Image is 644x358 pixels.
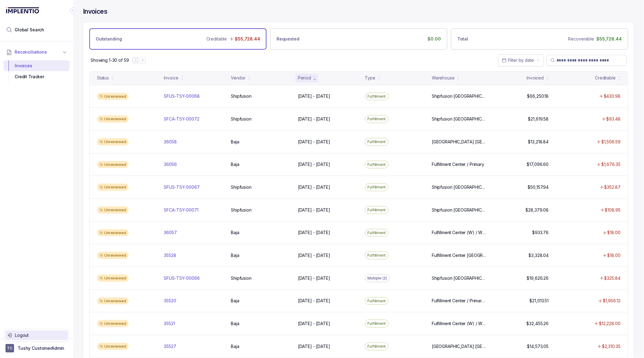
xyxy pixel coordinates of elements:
[91,57,129,63] p: Showing 1-30 of 59
[527,275,549,281] p: $19,626.26
[607,252,621,258] p: $18.00
[231,93,252,99] p: Shipfusion
[432,298,487,304] p: Fulfillment Center / Primary, Fulfillment Center IQB / InQbate
[298,184,330,190] p: [DATE] - [DATE]
[368,116,386,122] p: Fulfillment
[432,275,487,281] p: Shipfusion [GEOGRAPHIC_DATA], Shipfusion [GEOGRAPHIC_DATA]
[432,343,487,349] p: [GEOGRAPHIC_DATA] [GEOGRAPHIC_DATA] / [US_STATE]
[528,184,549,190] p: $50,157.94
[428,36,441,42] p: $0.00
[277,36,299,42] p: Requested
[97,297,129,305] div: Unreviewed
[4,45,70,59] button: Reconciliations
[528,139,549,145] p: $13,218.84
[97,115,129,123] div: Unreviewed
[527,321,549,327] p: $32,455.26
[298,161,330,167] p: [DATE] - [DATE]
[231,116,252,122] p: Shipfusion
[498,54,544,66] button: Date Range Picker
[432,93,487,99] p: Shipfusion [GEOGRAPHIC_DATA], Shipfusion [GEOGRAPHIC_DATA]
[83,7,107,16] h4: Invoices
[298,343,330,349] p: [DATE] - [DATE]
[164,75,178,81] div: Invoice
[140,57,146,63] button: Next Page
[601,139,621,145] p: $1,506.59
[97,75,109,81] div: Status
[368,343,386,349] p: Fulfillment
[298,321,330,327] p: [DATE] - [DATE]
[164,161,177,167] p: 36056
[97,252,129,259] div: Unreviewed
[231,139,239,145] p: Baja
[532,230,549,236] p: $933.76
[604,184,621,190] p: $352.87
[4,59,70,84] div: Reconciliations
[97,184,129,191] div: Unreviewed
[15,332,66,339] p: Logout
[530,298,549,304] p: $21,013.51
[97,343,129,350] div: Unreviewed
[164,116,199,122] p: SFCA-TSY-00072
[368,275,387,281] p: Multiple (2)
[164,139,177,145] p: 36058
[508,58,534,63] span: Filter by date
[368,207,386,213] p: Fulfillment
[595,75,616,81] div: Creditable
[607,230,621,236] p: $18.00
[9,60,65,71] div: Invoices
[601,161,621,167] p: $1,676.35
[368,162,386,168] p: Fulfillment
[18,345,64,351] p: Tushy CustomerAdmin
[432,139,487,145] p: [GEOGRAPHIC_DATA] [GEOGRAPHIC_DATA] / [US_STATE]
[15,27,44,33] span: Global Search
[97,93,129,100] div: Unreviewed
[432,116,487,122] p: Shipfusion [GEOGRAPHIC_DATA]
[603,298,621,304] p: $1,956.12
[368,230,386,236] p: Fulfillment
[298,298,330,304] p: [DATE] - [DATE]
[602,343,621,349] p: $2,310.35
[527,75,544,81] div: Invoiced
[9,71,65,82] div: Credit Tracker
[164,230,177,236] p: 36057
[527,93,549,99] p: $66,250.18
[5,344,14,353] span: User initials
[298,230,330,236] p: [DATE] - [DATE]
[91,57,129,63] div: Remaining page entries
[231,252,239,258] p: Baja
[604,93,621,99] p: $430.98
[298,275,330,281] p: [DATE] - [DATE]
[596,36,622,42] p: $55,728.44
[528,116,549,122] p: $21,619.58
[298,207,330,213] p: [DATE] - [DATE]
[231,207,252,213] p: Shipfusion
[432,230,487,236] p: Fulfillment Center (W) / Wholesale, Fulfillment Center / Primary
[432,252,487,258] p: Fulfillment Center [GEOGRAPHIC_DATA] / [US_STATE], [US_STATE]-Wholesale / [US_STATE]-Wholesale
[365,75,375,81] div: Type
[432,161,484,167] p: Fulfillment Center / Primary
[235,36,260,42] p: $55,728.44
[298,93,330,99] p: [DATE] - [DATE]
[568,36,594,42] p: Recoverable
[97,320,129,327] div: Unreviewed
[164,93,200,99] p: SFUS-TSY-00068
[231,321,239,327] p: Baja
[604,275,621,281] p: $325.84
[526,207,549,213] p: $28,379.08
[97,161,129,168] div: Unreviewed
[298,116,330,122] p: [DATE] - [DATE]
[231,75,245,81] div: Vendor
[96,36,122,42] p: Outstanding
[206,36,227,42] p: Creditable
[606,116,621,122] p: $93.48
[368,252,386,258] p: Fulfillment
[368,139,386,145] p: Fulfillment
[164,207,199,213] p: SFCA-TSY-00071
[457,36,468,42] p: Total
[368,184,386,190] p: Fulfillment
[231,275,252,281] p: Shipfusion
[432,321,487,327] p: Fulfillment Center (W) / Wholesale, Fulfillment Center / Primary, Fulfillment Center IQB-WHLS / I...
[368,321,386,327] p: Fulfillment
[527,343,549,349] p: $14,573.05
[231,184,252,190] p: Shipfusion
